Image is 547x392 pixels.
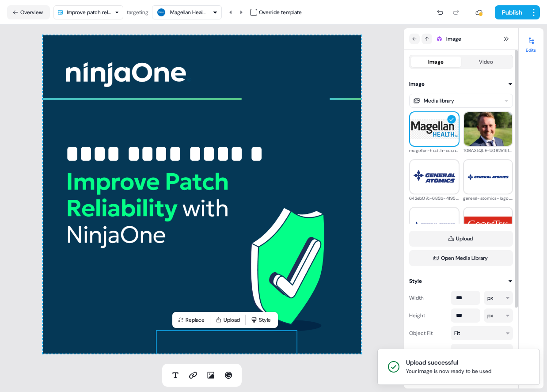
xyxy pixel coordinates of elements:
[487,311,493,320] div: px
[170,8,205,17] div: Magellan Health
[406,367,491,376] div: Your image is now ready to be used
[410,209,459,241] img: Unknown-12.png
[487,293,493,302] div: px
[463,147,513,155] div: T0BA3LQLE-U092V151726-9b2dea9d925f-512-1.jpg
[247,314,276,326] button: Style
[127,8,148,17] div: targeting
[409,147,460,155] div: magellan-health-counseling-works-pllc-health-care-logo-png-favpng-XLPzrdTjhc13M4bPHbsE00qDb.jpg
[428,57,444,66] div: Image
[410,119,459,139] img: magellan-health-counseling-works-pllc-health-care-logo-png-favpng-XLPzrdTjhc13M4bPHbsE00qDb.jpg
[409,194,460,202] div: 642eb07c-685b-4f95-b68a-cfaea8821c0f.png
[424,96,454,105] div: Media library
[406,358,491,367] div: Upload successful
[519,34,543,53] button: Edits
[212,314,243,326] button: Upload
[67,8,112,17] div: Improve patch reliability
[411,57,461,67] button: Image
[409,308,447,323] div: Height
[409,277,513,285] button: Style
[495,5,528,19] button: Publish
[174,314,208,326] button: Replace
[152,5,222,19] button: Magellan Health
[464,105,513,153] img: T0BA3LQLE-U092V151726-9b2dea9d925f-512-1.jpg
[464,217,513,232] img: images-7.png
[446,34,461,43] span: Image
[451,326,513,340] button: Fit
[259,8,302,17] div: Override template
[409,80,513,88] button: Image
[464,161,513,193] img: general-atomics-logo.png
[461,57,512,67] button: Video
[409,80,425,88] div: Image
[409,277,422,285] div: Style
[454,329,460,338] div: Fit
[479,57,493,66] div: Video
[410,167,459,186] img: 642eb07c-685b-4f95-b68a-cfaea8821c0f.png
[463,194,513,202] div: general-atomics-logo.png
[7,5,50,19] button: Overview
[409,250,513,266] button: Open Media Library
[409,291,447,305] div: Width
[409,326,447,340] div: Object Fit
[409,231,513,247] button: Upload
